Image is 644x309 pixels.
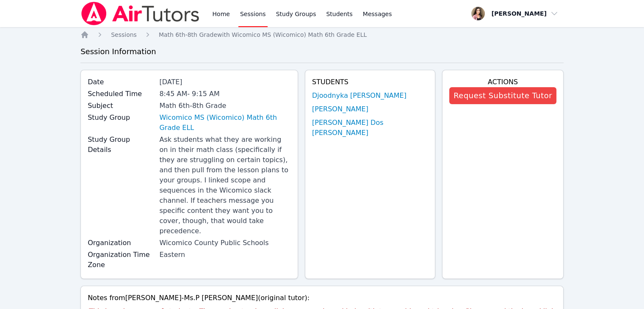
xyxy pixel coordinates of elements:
img: Air Tutors [80,2,200,25]
label: Scheduled Time [88,89,154,99]
label: Study Group Details [88,135,154,155]
h4: Students [312,77,428,87]
div: Math 6th-8th Grade [159,101,291,111]
h4: Actions [449,77,556,87]
span: Sessions [111,31,137,38]
label: Date [88,77,154,87]
div: Ask students what they are working on in their math class (specifically if they are struggling on... [159,135,291,236]
button: Request Substitute Tutor [449,87,556,104]
label: Organization [88,238,154,248]
label: Study Group [88,113,154,123]
label: Organization Time Zone [88,250,154,270]
a: Wicomico MS (Wicomico) Math 6th Grade ELL [159,113,291,133]
a: [PERSON_NAME] [312,104,368,114]
div: Wicomico County Public Schools [159,238,291,248]
a: [PERSON_NAME] Dos [PERSON_NAME] [312,118,428,138]
span: Math 6th-8th Grade with Wicomico MS (Wicomico) Math 6th Grade ELL [159,31,367,38]
nav: Breadcrumb [80,30,564,39]
div: Notes from [PERSON_NAME]-Ms.P [PERSON_NAME] (original tutor): [88,293,556,303]
a: Djoodnyka [PERSON_NAME] [312,91,406,101]
span: Messages [363,10,392,18]
a: Math 6th-8th Gradewith Wicomico MS (Wicomico) Math 6th Grade ELL [159,30,367,39]
h3: Session Information [80,46,564,58]
div: [DATE] [159,77,291,87]
a: Sessions [111,30,137,39]
label: Subject [88,101,154,111]
div: 8:45 AM - 9:15 AM [159,89,291,99]
div: Eastern [159,250,291,260]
